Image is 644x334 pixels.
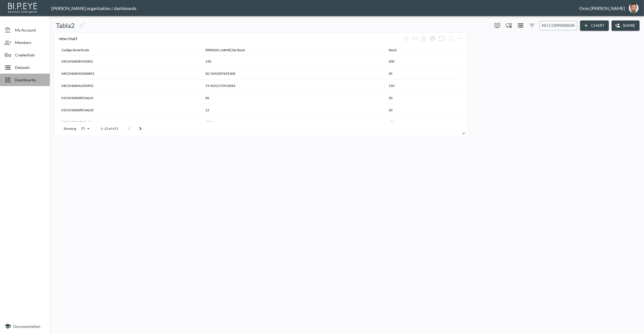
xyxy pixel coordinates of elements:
[446,34,455,43] button: more
[201,104,384,116] th: 12
[201,92,384,104] th: 60
[57,68,201,80] th: 04CONSAMIODAR01
[100,126,118,131] p: 1–25 of 472
[7,1,39,14] img: bipeye-logo
[516,21,525,30] button: Datasets
[135,123,146,134] button: Go to next page
[61,47,89,53] div: Codigo De Articulo
[15,27,45,33] span: My Account
[13,324,40,329] span: Documentation
[15,77,45,83] span: Dashboards
[493,21,502,30] span: Display settings
[410,34,419,43] div: Toggle table layout between fixed and auto (default: auto)
[56,21,75,30] h5: Tabla2
[528,21,537,30] button: Filters
[428,34,437,43] div: Print
[384,68,464,80] th: 45
[205,47,245,53] div: Dias De Stock
[57,80,201,92] th: 04CONSAMLODIP01
[201,68,384,80] th: 20.7692307692308
[402,34,410,43] div: Wrap text
[419,34,428,43] div: Number of rows selected for download: 472
[389,47,404,53] span: Stock
[64,126,76,131] p: Showing
[59,36,402,41] div: new chart
[384,92,464,104] th: 20
[201,80,384,92] th: 19.5652173913043
[455,34,464,43] span: Chart settings
[4,323,45,330] a: Documentation
[79,22,85,29] svg: Edit
[579,6,625,11] div: Oron [PERSON_NAME]
[384,104,464,116] th: 20
[57,104,201,116] th: 01CONSADRENAL02
[493,21,502,30] button: more
[446,35,455,40] span: Attach chart to a group
[57,92,201,104] th: 01CONSADRENAL01
[57,55,201,68] th: 03CONSADENOSI01
[384,116,464,128] th: 100
[580,20,609,31] button: Chart
[384,55,464,68] th: 200
[389,47,397,53] div: Stock
[15,64,45,70] span: Datasets
[201,55,384,68] th: 150
[78,125,92,132] div: 25
[15,52,45,58] span: Credentials
[437,34,446,43] button: Fullscreen
[384,80,464,92] th: 150
[57,116,201,128] th: 02REUTERITROM01
[612,20,640,31] button: Share
[539,21,577,30] button: No comparison
[542,22,575,29] span: No comparison
[61,47,96,53] span: Codigo De Articulo
[205,47,252,53] span: Dias De Stock
[15,40,45,45] span: Members
[505,21,513,30] div: Enable/disable chart dragging
[629,3,639,13] img: f7df4f0b1e237398fe25aedd0497c453
[201,116,384,128] th: 37.5
[51,6,579,11] div: [PERSON_NAME] organization / dashboards
[625,1,643,15] button: oron@bipeye.com
[455,34,464,43] button: more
